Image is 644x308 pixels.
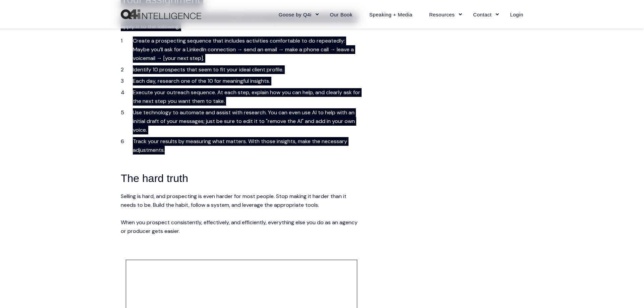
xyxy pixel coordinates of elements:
p: Selling is hard, and prospecting is even harder for most people. Stop making it harder than it ne... [121,190,362,253]
img: Q4intelligence, LLC logo [121,9,201,19]
iframe: Chat Widget [494,224,644,308]
li: Identify 10 prospects that seem to fit your ideal client profile. [133,65,362,74]
li: Use technology to automate and assist with research. You can even use AI to help with an initial ... [133,108,362,134]
span: The hard truth [121,172,188,184]
a: Back to Home [121,9,201,19]
li: Execute your outreach sequence. At each step, explain how you can help, and clearly ask for the n... [133,88,362,106]
li: Track your results by measuring what matters. With those insights, make the necessary adjustments. [133,137,362,155]
li: Create a prospecting sequence that includes activities comfortable to do repeatedly: Maybe you’ll... [133,37,362,63]
li: Each day, research one of the 10 for meaningful insights. [133,77,362,85]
